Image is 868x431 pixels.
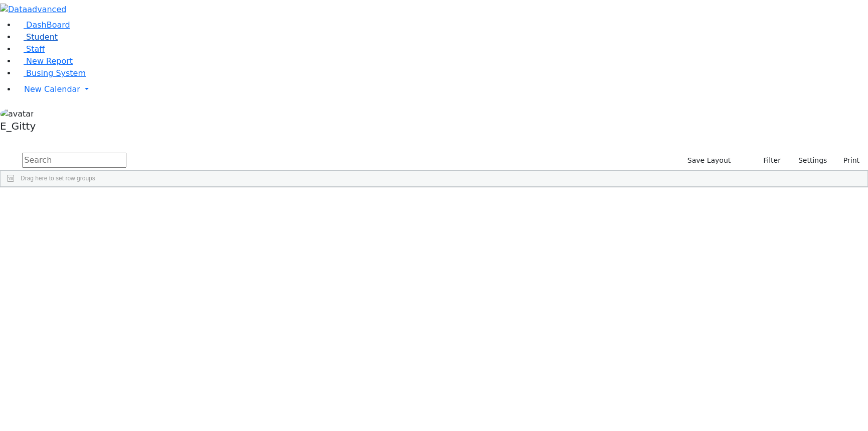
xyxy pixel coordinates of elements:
button: Settings [785,153,831,168]
span: Staff [26,44,45,54]
span: New Report [26,56,73,66]
button: Print [831,153,864,168]
span: DashBoard [26,20,70,30]
a: DashBoard [16,20,70,30]
span: Drag here to set row groups [21,175,95,182]
span: Busing System [26,68,86,78]
span: New Calendar [24,84,80,94]
a: New Calendar [16,79,868,99]
input: Search [22,153,126,168]
button: Filter [750,153,785,168]
a: Busing System [16,68,86,78]
button: Save Layout [683,153,735,168]
span: Student [26,32,58,42]
a: New Report [16,56,73,66]
a: Student [16,32,58,42]
a: Staff [16,44,45,54]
